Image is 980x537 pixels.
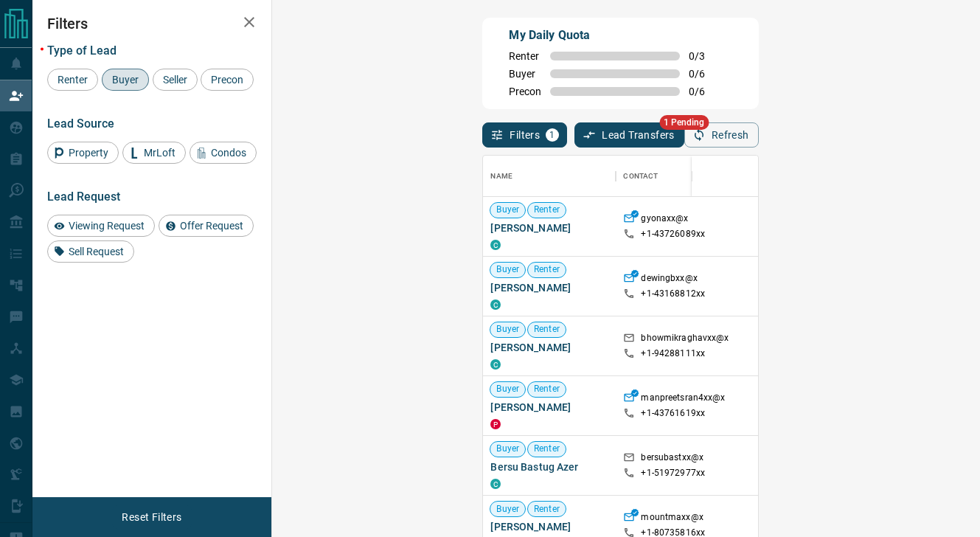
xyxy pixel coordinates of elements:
div: Viewing Request [47,215,155,237]
p: +1- 43726089xx [641,228,705,240]
button: Lead Transfers [574,122,684,148]
span: Property [63,147,114,159]
span: Renter [52,74,93,86]
span: [PERSON_NAME] [490,340,608,355]
span: Bersu Bastug Azer [490,460,608,474]
button: Refresh [684,122,759,148]
span: 0 / 6 [689,86,721,97]
span: Renter [528,323,566,336]
span: [PERSON_NAME] [490,519,608,534]
span: 0 / 3 [689,50,721,62]
div: Sell Request [47,240,134,263]
p: My Daily Quota [509,27,721,44]
p: mountmaxx@x [641,511,703,527]
div: Contact [616,156,734,197]
span: [PERSON_NAME] [490,280,608,295]
div: Precon [201,69,254,91]
span: Buyer [509,68,541,80]
div: Contact [623,156,658,197]
div: property.ca [490,419,501,429]
span: Offer Request [175,220,249,232]
span: Renter [509,50,541,62]
p: +1- 43168812xx [641,288,705,300]
div: Renter [47,69,98,91]
div: Property [47,142,119,164]
span: Renter [528,204,566,216]
h2: Filters [47,15,257,32]
p: dewingbxx@x [641,272,697,288]
span: Lead Request [47,190,120,204]
div: Offer Request [159,215,254,237]
button: Filters1 [482,122,567,148]
span: Renter [528,263,566,276]
span: Precon [206,74,249,86]
span: Buyer [490,443,525,455]
div: condos.ca [490,240,501,250]
span: Seller [158,74,192,86]
div: MrLoft [122,142,186,164]
span: Buyer [490,323,525,336]
span: Precon [509,86,541,97]
span: Viewing Request [63,220,150,232]
span: Renter [528,383,566,395]
span: Condos [206,147,251,159]
span: 0 / 6 [689,68,721,80]
span: 1 [547,130,557,140]
div: Seller [153,69,198,91]
span: Renter [528,503,566,516]
span: Buyer [490,204,525,216]
span: [PERSON_NAME] [490,400,608,415]
span: Renter [528,443,566,455]
p: +1- 94288111xx [641,347,705,360]
span: Sell Request [63,246,129,257]
span: [PERSON_NAME] [490,221,608,235]
span: Buyer [490,263,525,276]
span: Type of Lead [47,44,117,58]
p: bersubastxx@x [641,451,703,467]
div: condos.ca [490,479,501,489]
p: gyonaxx@x [641,212,688,228]
span: Buyer [107,74,144,86]
div: Condos [190,142,257,164]
div: condos.ca [490,359,501,370]
span: Buyer [490,383,525,395]
div: condos.ca [490,299,501,310]
div: Name [490,156,512,197]
p: bhowmikraghavxx@x [641,332,729,347]
div: Name [483,156,616,197]
span: MrLoft [139,147,181,159]
span: Lead Source [47,117,114,131]
p: manpreetsran4xx@x [641,392,725,407]
span: Buyer [490,503,525,516]
p: +1- 43761619xx [641,407,705,420]
div: Buyer [102,69,149,91]
p: +1- 51972977xx [641,467,705,479]
span: 1 Pending [659,115,709,130]
button: Reset Filters [112,505,191,530]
